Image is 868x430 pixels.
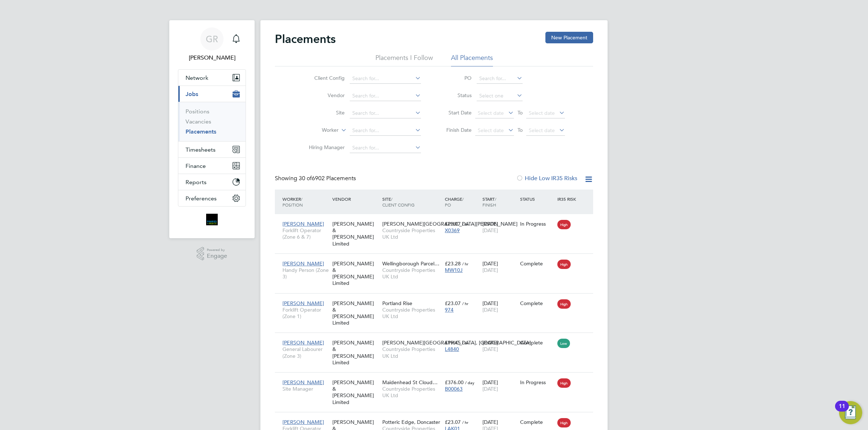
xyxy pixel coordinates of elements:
[465,380,475,385] span: / day
[282,221,324,227] span: [PERSON_NAME]
[350,91,421,101] input: Search for...
[178,53,246,62] span: Gareth Richardson
[482,196,496,208] span: / Finish
[282,339,324,346] span: [PERSON_NAME]
[478,110,504,116] span: Select date
[462,301,468,306] span: / hr
[382,379,438,386] span: Maidenhead St Cloud…
[520,339,554,346] div: Complete
[207,247,227,253] span: Powered by
[445,379,464,386] span: £376.00
[520,379,554,386] div: In Progress
[482,227,498,234] span: [DATE]
[297,127,339,134] label: Worker
[282,196,303,208] span: / Position
[282,307,329,320] span: Forklift Operator (Zone 1)
[557,299,571,309] span: High
[839,406,845,416] div: 11
[281,217,593,223] a: [PERSON_NAME]Forklift Operator (Zone 6 & 7)[PERSON_NAME] & [PERSON_NAME] Limited[PERSON_NAME][GEO...
[557,260,571,269] span: High
[482,307,498,313] span: [DATE]
[275,175,357,182] div: Showing
[178,70,246,86] button: Network
[350,74,421,84] input: Search for...
[382,196,414,208] span: / Client Config
[481,217,518,237] div: [DATE]
[481,296,518,317] div: [DATE]
[299,175,356,182] span: 6902 Placements
[443,192,481,211] div: Charge
[439,127,472,133] label: Finish Date
[462,221,468,227] span: / hr
[482,267,498,273] span: [DATE]
[186,128,216,135] a: Placements
[178,102,246,141] div: Jobs
[481,336,518,356] div: [DATE]
[481,375,518,396] div: [DATE]
[482,346,498,352] span: [DATE]
[331,336,380,369] div: [PERSON_NAME] & [PERSON_NAME] Limited
[481,192,518,211] div: Start
[445,386,463,392] span: B00063
[178,214,246,225] a: Go to home page
[445,419,461,425] span: £23.07
[281,256,593,262] a: [PERSON_NAME]Handy Person (Zone 3)[PERSON_NAME] & [PERSON_NAME] LimitedWellingborough Parcel…Coun...
[445,221,461,227] span: £23.07
[556,192,580,205] div: IR35 Risk
[382,260,439,267] span: Wellingborough Parcel…
[462,340,468,346] span: / hr
[520,260,554,267] div: Complete
[516,175,577,182] label: Hide Low IR35 Risks
[206,214,218,225] img: bromak-logo-retina.png
[282,227,329,240] span: Forklift Operator (Zone 6 & 7)
[178,158,246,174] button: Finance
[439,75,472,81] label: PO
[186,179,207,186] span: Reports
[515,108,525,117] span: To
[206,34,218,44] span: GR
[520,300,554,307] div: Complete
[282,267,329,280] span: Handy Person (Zone 3)
[482,386,498,392] span: [DATE]
[331,296,380,330] div: [PERSON_NAME] & [PERSON_NAME] Limited
[375,53,433,66] li: Placements I Follow
[445,339,461,346] span: £19.45
[350,108,421,118] input: Search for...
[350,126,421,136] input: Search for...
[186,91,198,97] span: Jobs
[331,217,380,251] div: [PERSON_NAME] & [PERSON_NAME] Limited
[445,307,454,313] span: 974
[477,74,523,84] input: Search for...
[186,108,209,115] a: Positions
[282,379,324,386] span: [PERSON_NAME]
[382,419,440,425] span: Potteric Edge, Doncaster
[382,346,441,359] span: Countryside Properties UK Ltd
[445,300,461,307] span: £23.07
[557,418,571,427] span: High
[282,346,329,359] span: General Labourer (Zone 3)
[186,195,217,202] span: Preferences
[281,192,331,211] div: Worker
[282,419,324,425] span: [PERSON_NAME]
[303,109,345,116] label: Site
[178,174,246,190] button: Reports
[282,300,324,307] span: [PERSON_NAME]
[445,260,461,267] span: £23.28
[382,307,441,320] span: Countryside Properties UK Ltd
[382,386,441,399] span: Countryside Properties UK Ltd
[557,220,571,229] span: High
[520,221,554,227] div: In Progress
[169,20,255,238] nav: Main navigation
[282,260,324,267] span: [PERSON_NAME]
[331,257,380,290] div: [PERSON_NAME] & [PERSON_NAME] Limited
[380,192,443,211] div: Site
[557,339,570,348] span: Low
[515,125,525,135] span: To
[439,92,472,99] label: Status
[331,375,380,409] div: [PERSON_NAME] & [PERSON_NAME] Limited
[281,415,593,421] a: [PERSON_NAME]Forklift Operator (Zone 6 & 7)[PERSON_NAME] & [PERSON_NAME] LimitedPotteric Edge, Do...
[445,227,460,234] span: X0369
[451,53,493,66] li: All Placements
[281,375,593,381] a: [PERSON_NAME]Site Manager[PERSON_NAME] & [PERSON_NAME] LimitedMaidenhead St Cloud…Countryside Pro...
[178,86,246,102] button: Jobs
